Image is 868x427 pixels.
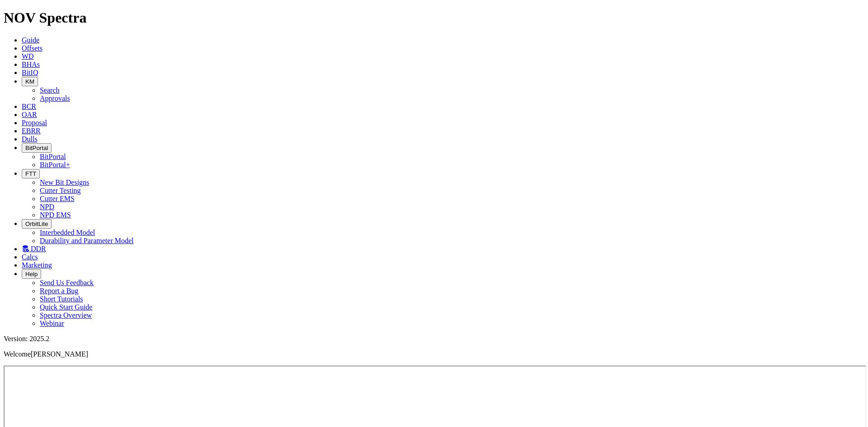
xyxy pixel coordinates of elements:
[40,203,54,211] a: NPD
[25,145,48,151] span: BitPortal
[22,261,52,269] a: Marketing
[40,303,92,311] a: Quick Start Guide
[22,119,47,127] a: Proposal
[25,78,34,85] span: KM
[4,9,864,26] h1: NOV Spectra
[22,169,40,178] button: FTT
[22,61,40,68] a: BHAs
[22,44,42,52] a: Offsets
[25,271,38,277] span: Help
[40,237,134,244] a: Durability and Parameter Model
[22,135,38,143] a: Dulls
[40,195,75,202] a: Cutter EMS
[22,143,52,153] button: BitPortal
[31,350,88,358] span: [PERSON_NAME]
[40,178,89,186] a: New Bit Designs
[40,187,81,194] a: Cutter Testing
[22,111,37,118] a: OAR
[25,170,36,177] span: FTT
[22,127,41,135] a: EBRR
[40,287,78,295] a: Report a Bug
[22,77,38,86] button: KM
[22,36,39,44] a: Guide
[25,221,48,227] span: OrbitLite
[40,311,92,319] a: Spectra Overview
[22,219,52,229] button: OrbitLite
[22,69,38,76] a: BitIQ
[4,335,864,343] div: Version: 2025.2
[40,94,70,102] a: Approvals
[40,295,83,303] a: Short Tutorials
[40,153,66,160] a: BitPortal
[22,269,41,279] button: Help
[22,103,36,110] a: BCR
[4,350,864,358] p: Welcome
[40,211,71,219] a: NPD EMS
[40,229,95,236] a: Interbedded Model
[40,319,64,327] a: Webinar
[22,253,38,261] a: Calcs
[22,52,34,60] a: WD
[22,245,46,253] a: DDR
[31,245,46,253] span: DDR
[40,86,60,94] a: Search
[40,161,70,169] a: BitPortal+
[40,279,94,286] a: Send Us Feedback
